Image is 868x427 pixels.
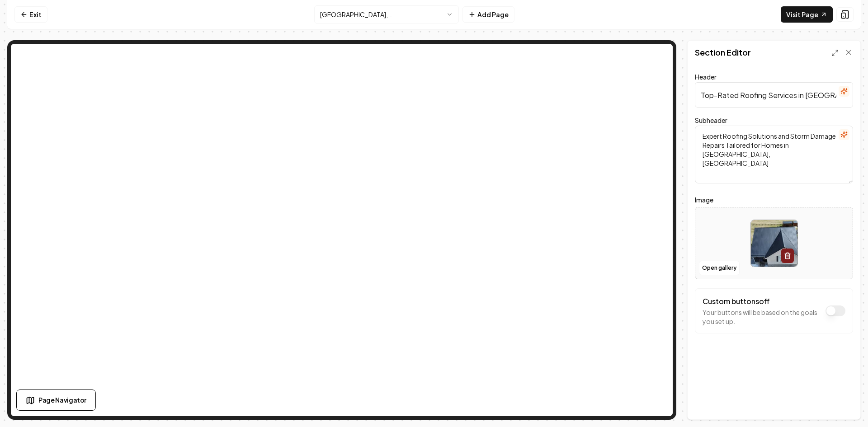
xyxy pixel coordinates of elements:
label: Header [695,73,717,81]
input: Header [695,82,853,108]
a: Visit Page [781,6,833,23]
span: Page Navigator [38,395,86,405]
h2: Section Editor [695,46,751,59]
label: Image [695,194,853,205]
button: Page Navigator [16,389,96,411]
button: Add Page [462,6,514,23]
button: Open gallery [699,261,740,275]
label: Subheader [695,116,727,124]
label: Custom buttons off [703,296,770,306]
p: Your buttons will be based on the goals you set up. [703,308,821,326]
a: Exit [14,6,47,23]
img: image [751,220,797,267]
